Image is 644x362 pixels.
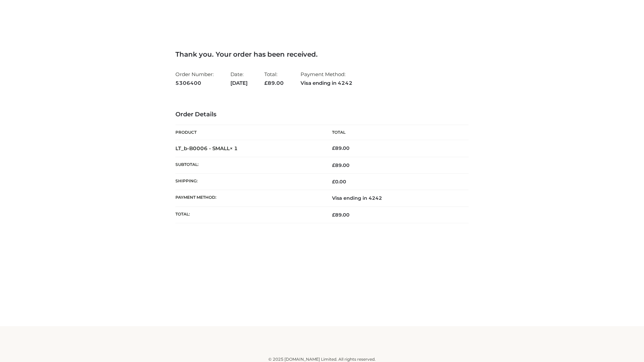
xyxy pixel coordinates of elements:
th: Payment method: [175,190,322,206]
span: £ [264,80,268,86]
th: Subtotal: [175,157,322,173]
bdi: 0.00 [332,179,346,185]
h3: Order Details [175,111,469,118]
strong: Visa ending in 4242 [301,79,353,87]
span: £ [332,212,335,218]
li: Total: [264,68,284,89]
span: 89.00 [332,162,350,168]
strong: × 1 [230,145,238,152]
li: Order Number: [175,68,214,89]
span: £ [332,145,335,151]
li: Payment Method: [301,68,353,89]
strong: 5306400 [175,79,214,87]
span: 89.00 [264,80,284,86]
th: Product [175,125,322,140]
li: Date: [230,68,248,89]
strong: [DATE] [230,79,248,87]
h3: Thank you. Your order has been received. [175,50,469,58]
th: Total [322,125,469,140]
strong: LT_b-B0006 - SMALL [175,145,238,152]
th: Total: [175,206,322,223]
span: £ [332,179,335,185]
th: Shipping: [175,174,322,190]
bdi: 89.00 [332,145,350,151]
span: £ [332,162,335,168]
td: Visa ending in 4242 [322,190,469,206]
span: 89.00 [332,212,350,218]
